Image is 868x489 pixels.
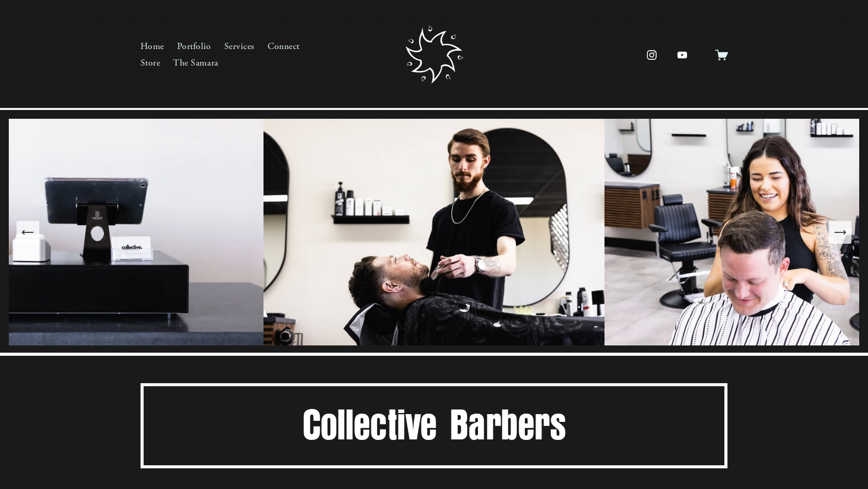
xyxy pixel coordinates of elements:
[224,39,255,55] a: Services
[671,44,693,66] a: YouTube
[263,119,605,346] img: Collective_Barber_Photo_14.jpg
[268,39,300,55] a: Connect
[141,55,161,71] a: Store
[406,26,463,84] img: Samara Creative
[715,49,728,61] a: 0 items in cart
[173,55,218,71] a: The Samara
[161,404,707,448] h1: Collective Barbers
[829,221,851,244] button: Next Slide
[641,44,663,66] a: instagram-unauth
[177,39,211,55] a: Portfolio
[17,221,39,244] button: Previous Slide
[141,39,164,55] a: Home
